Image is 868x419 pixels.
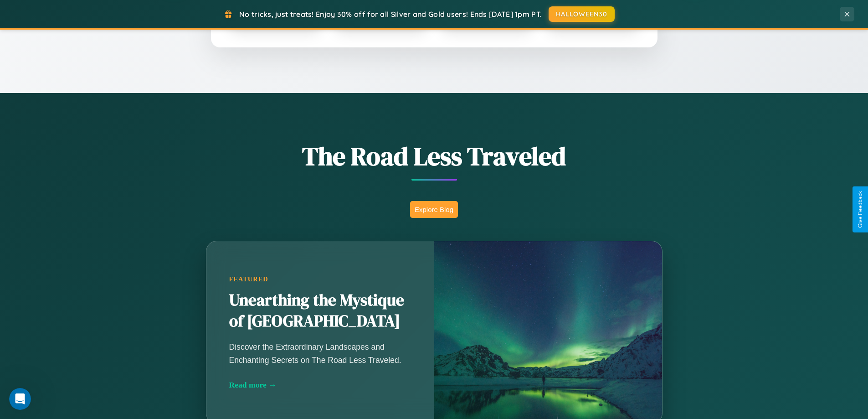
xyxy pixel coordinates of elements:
button: Explore Blog [410,201,458,218]
h1: The Road Less Traveled [161,139,708,174]
div: Read more → [229,380,411,390]
iframe: Intercom live chat [9,388,31,410]
div: Featured [229,275,411,283]
button: HALLOWEEN30 [549,6,615,22]
div: Give Feedback [857,191,863,228]
h2: Unearthing the Mystique of [GEOGRAPHIC_DATA] [229,290,411,332]
p: Discover the Extraordinary Landscapes and Enchanting Secrets on The Road Less Traveled. [229,341,411,366]
span: No tricks, just treats! Enjoy 30% off for all Silver and Gold users! Ends [DATE] 1pm PT. [239,10,542,19]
